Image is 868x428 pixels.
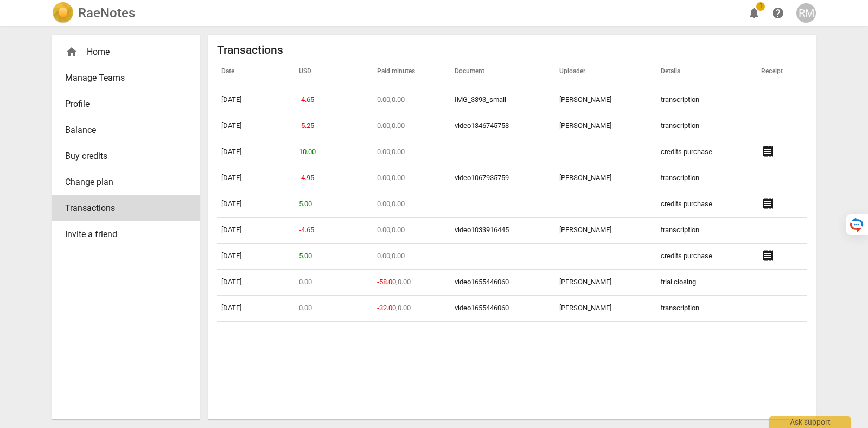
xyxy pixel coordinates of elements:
[373,57,450,87] th: Paid minutes
[217,244,295,270] td: [DATE]
[656,113,757,139] td: transcription
[656,165,757,191] td: transcription
[455,95,506,104] a: IMG_3393_small
[373,296,450,322] td: ,
[52,39,200,65] div: Home
[769,416,851,428] div: Ask support
[299,95,314,104] span: -4.65
[455,278,509,286] a: video1655446060
[744,3,764,23] button: Notifications
[392,148,405,156] span: 0.00
[217,218,295,244] td: [DATE]
[761,249,774,262] span: receipt
[299,278,312,286] span: 0.00
[373,165,450,191] td: ,
[455,226,509,234] a: video1033916445
[52,143,200,169] a: Buy credits
[656,57,757,87] th: Details
[217,296,295,322] td: [DATE]
[455,174,509,182] a: video1067935759
[377,226,390,234] span: 0.00
[52,221,200,247] a: Invite a friend
[52,65,200,91] a: Manage Teams
[377,278,396,286] span: -58.00
[450,57,555,87] th: Document
[656,87,757,113] td: transcription
[761,197,774,210] span: receipt
[377,200,390,208] span: 0.00
[392,252,405,260] span: 0.00
[299,174,314,182] span: -4.95
[65,124,178,137] span: Balance
[299,122,314,130] span: -5.25
[392,226,405,234] span: 0.00
[217,270,295,296] td: [DATE]
[757,57,807,87] th: Receipt
[656,296,757,322] td: transcription
[756,2,765,11] span: 1
[299,200,312,208] span: 5.00
[65,46,78,59] span: home
[65,150,178,163] span: Buy credits
[217,43,807,57] h2: Transactions
[52,2,135,24] a: LogoRaeNotes
[377,122,390,130] span: 0.00
[455,122,509,130] a: video1346745758
[217,113,295,139] td: [DATE]
[796,3,816,23] button: RM
[217,165,295,191] td: [DATE]
[373,87,450,113] td: ,
[377,148,390,156] span: 0.00
[656,218,757,244] td: transcription
[656,270,757,296] td: trial closing
[377,95,390,104] span: 0.00
[78,5,135,21] h2: RaeNotes
[299,252,312,260] span: 5.00
[377,252,390,260] span: 0.00
[373,218,450,244] td: ,
[656,139,757,165] td: credits purchase
[52,117,200,143] a: Balance
[656,191,757,218] td: credits purchase
[398,304,411,312] span: 0.00
[555,87,656,113] td: [PERSON_NAME]
[392,200,405,208] span: 0.00
[299,304,312,312] span: 0.00
[748,7,761,20] span: notifications
[768,3,788,23] a: Help
[373,113,450,139] td: ,
[392,122,405,130] span: 0.00
[392,95,405,104] span: 0.00
[52,91,200,117] a: Profile
[377,174,390,182] span: 0.00
[398,278,411,286] span: 0.00
[377,304,396,312] span: -32.00
[373,191,450,218] td: ,
[373,244,450,270] td: ,
[455,304,509,312] a: video1655446060
[217,57,295,87] th: Date
[373,270,450,296] td: ,
[392,174,405,182] span: 0.00
[555,218,656,244] td: [PERSON_NAME]
[555,296,656,322] td: [PERSON_NAME]
[555,57,656,87] th: Uploader
[65,176,178,189] span: Change plan
[656,244,757,270] td: credits purchase
[65,228,178,241] span: Invite a friend
[217,139,295,165] td: [DATE]
[65,46,178,59] div: Home
[555,113,656,139] td: [PERSON_NAME]
[217,191,295,218] td: [DATE]
[555,270,656,296] td: [PERSON_NAME]
[555,165,656,191] td: [PERSON_NAME]
[217,87,295,113] td: [DATE]
[65,98,178,111] span: Profile
[295,57,372,87] th: USD
[52,195,200,221] a: Transactions
[65,72,178,85] span: Manage Teams
[299,148,316,156] span: 10.00
[65,202,178,215] span: Transactions
[771,7,784,20] span: help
